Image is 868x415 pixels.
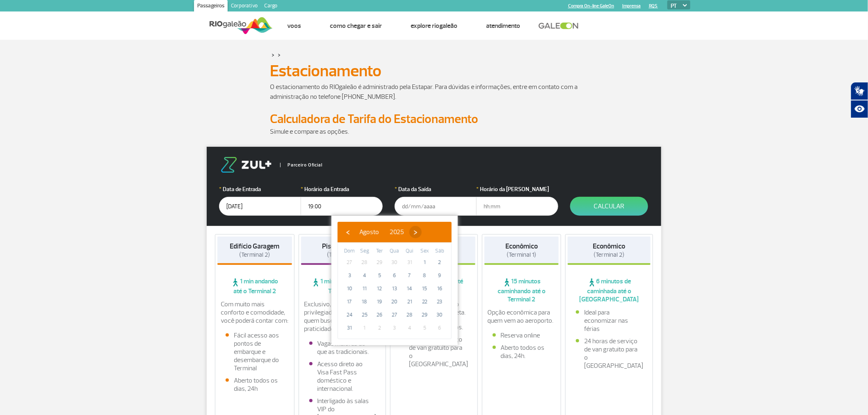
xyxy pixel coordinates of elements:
span: 15 minutos caminhando até o Terminal 2 [484,277,559,303]
span: 27 [343,256,356,269]
li: Aberto todos os dias, 24h [226,376,284,393]
span: 15 [418,282,431,295]
span: 8 [418,269,431,282]
span: 18 [358,295,371,308]
span: 5 [418,322,431,335]
span: 9 [433,269,446,282]
button: Calcular [570,197,648,216]
bs-datepicker-navigation-view: ​ ​ ​ [342,227,422,235]
span: 3 [343,269,356,282]
button: Abrir recursos assistivos. [851,100,868,118]
h2: Calculadora de Tarifa do Estacionamento [270,112,598,127]
span: 12 [373,282,386,295]
li: Ideal para economizar nas férias [576,308,642,333]
a: RQS [649,3,658,9]
span: 30 [388,256,401,269]
th: weekday [402,247,417,256]
li: 24 horas de serviço de van gratuito para o [GEOGRAPHIC_DATA] [576,337,642,370]
span: 4 [358,269,371,282]
span: 29 [373,256,386,269]
span: 6 [433,322,446,335]
input: hh:mm [476,197,558,216]
th: weekday [372,247,387,256]
li: 24 horas de serviço de van gratuito para o [GEOGRAPHIC_DATA] [401,335,467,368]
button: › [409,226,422,238]
span: 1 [418,256,431,269]
a: Explore RIOgaleão [411,22,457,30]
a: > [278,50,281,59]
p: Exclusivo, com localização privilegiada e ideal para quem busca conforto e praticidade. [304,300,381,333]
p: O estacionamento do RIOgaleão é administrado pela Estapar. Para dúvidas e informações, entre em c... [270,82,598,102]
a: Compra On-line GaleOn [568,3,614,9]
th: weekday [357,247,372,256]
input: dd/mm/aaaa [395,197,477,216]
span: (Terminal 2) [327,251,358,259]
span: 7 [403,269,416,282]
h1: Estacionamento [270,64,598,78]
span: Parceiro Oficial [280,163,322,167]
button: 2025 [384,226,409,238]
li: Fácil acesso aos pontos de embarque e desembarque do Terminal [226,331,284,372]
span: 17 [343,295,356,308]
a: > [272,50,274,59]
span: 14 [403,282,416,295]
span: 19 [373,295,386,308]
span: 28 [403,308,416,322]
span: 24 [343,308,356,322]
span: 26 [373,308,386,322]
label: Data da Saída [395,185,477,194]
a: Como chegar e sair [330,22,382,30]
span: 6 minutos de caminhada até o [GEOGRAPHIC_DATA] [568,277,651,303]
strong: Econômico [505,242,538,251]
span: 16 [433,282,446,295]
span: 1 [358,322,371,335]
th: weekday [432,247,447,256]
span: Agosto [359,228,379,236]
label: Data de Entrada [219,185,301,194]
button: ‹ [342,226,354,238]
th: weekday [387,247,402,256]
li: Acesso direto ao Visa Fast Pass doméstico e internacional. [309,360,376,393]
strong: Piso Premium [322,242,363,251]
input: dd/mm/aaaa [219,197,301,216]
img: logo-zul.png [219,157,273,173]
span: 2 [433,256,446,269]
span: 11 [358,282,371,295]
div: Plugin de acessibilidade da Hand Talk. [851,82,868,118]
span: 6 [388,269,401,282]
th: weekday [342,247,357,256]
span: 25 [358,308,371,322]
span: 28 [358,256,371,269]
span: (Terminal 1) [507,251,537,259]
span: 1 min andando até o Terminal 2 [301,277,384,295]
strong: Edifício Garagem [230,242,279,251]
span: 31 [343,322,356,335]
span: 29 [418,308,431,322]
span: 5 [373,269,386,282]
p: Com muito mais conforto e comodidade, você poderá contar com: [221,300,289,325]
span: 21 [403,295,416,308]
label: Horário da [PERSON_NAME] [476,185,558,194]
span: 22 [418,295,431,308]
li: Reserva online [493,331,551,340]
button: Abrir tradutor de língua de sinais. [851,82,868,100]
a: Imprensa [622,3,641,9]
span: 3 [388,322,401,335]
span: 4 [403,322,416,335]
p: Opção econômica para quem vem ao aeroporto. [488,308,556,325]
span: 1 min andando até o Terminal 2 [217,277,292,295]
bs-datepicker-container: calendar [331,216,458,345]
label: Horário da Entrada [301,185,383,194]
th: weekday [417,247,432,256]
span: 10 [343,282,356,295]
span: 27 [388,308,401,322]
a: Atendimento [486,22,520,30]
li: Vagas maiores do que as tradicionais. [309,340,376,356]
span: 2025 [390,228,404,236]
span: 20 [388,295,401,308]
span: 30 [433,308,446,322]
p: Simule e compare as opções. [270,127,598,137]
button: Agosto [354,226,384,238]
span: 2 [373,322,386,335]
